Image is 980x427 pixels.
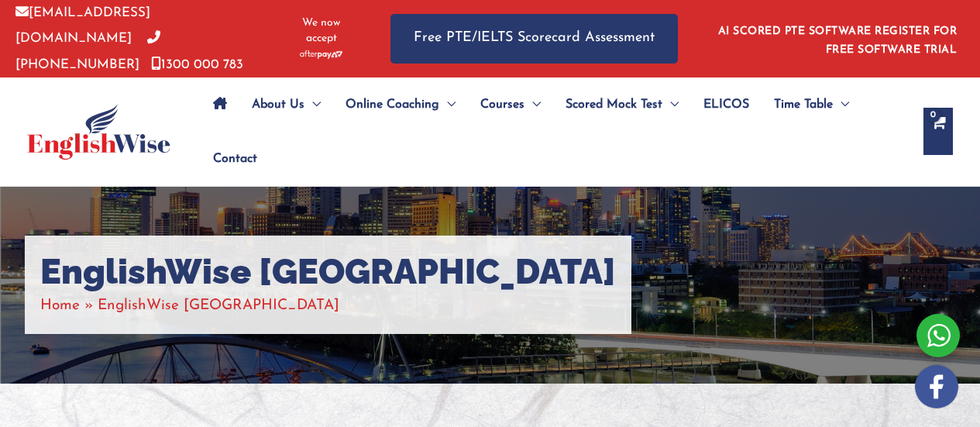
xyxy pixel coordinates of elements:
a: Home [40,298,80,313]
a: Time TableMenu Toggle [762,77,861,132]
span: Menu Toggle [524,77,541,132]
span: ELICOS [703,77,749,132]
span: Menu Toggle [833,77,849,132]
span: We now accept [291,15,352,46]
a: [PHONE_NUMBER] [15,32,160,71]
a: About UsMenu Toggle [239,77,333,132]
span: Scored Mock Test [566,77,662,132]
a: Online CoachingMenu Toggle [333,77,468,132]
span: Menu Toggle [439,77,456,132]
span: Online Coaching [346,77,439,132]
nav: Breadcrumbs [40,293,616,319]
a: CoursesMenu Toggle [468,77,553,132]
span: Courses [480,77,524,132]
img: cropped-ew-logo [27,104,170,160]
h1: EnglishWise [GEOGRAPHIC_DATA] [40,251,616,293]
img: white-facebook.png [915,365,958,408]
span: Menu Toggle [304,77,321,132]
span: Menu Toggle [662,77,679,132]
span: EnglishWise [GEOGRAPHIC_DATA] [98,298,339,313]
span: About Us [252,77,304,132]
aside: Header Widget 1 [709,13,965,64]
a: AI SCORED PTE SOFTWARE REGISTER FOR FREE SOFTWARE TRIAL [718,26,958,56]
img: Afterpay-Logo [300,50,342,59]
span: Time Table [774,77,833,132]
a: ELICOS [691,77,762,132]
a: Contact [201,132,257,186]
a: 1300 000 783 [151,58,243,71]
nav: Site Navigation: Main Menu [201,77,908,186]
a: [EMAIL_ADDRESS][DOMAIN_NAME] [15,6,150,45]
span: Contact [213,132,257,186]
a: Scored Mock TestMenu Toggle [553,77,691,132]
a: Free PTE/IELTS Scorecard Assessment [390,14,678,63]
a: View Shopping Cart, empty [923,108,953,155]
